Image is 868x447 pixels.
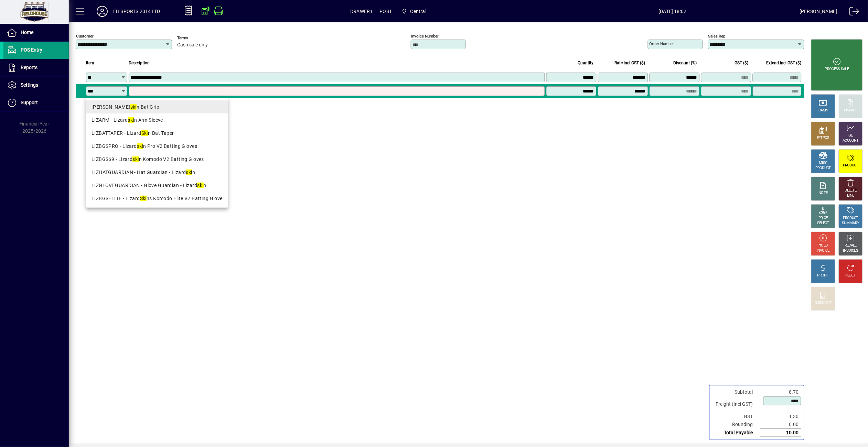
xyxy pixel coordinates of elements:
a: Home [3,24,69,41]
span: Terms [177,36,218,40]
div: PROCESS SALE [825,67,849,72]
div: [PERSON_NAME] [800,6,837,17]
mat-option: LIZHATGUARDIAN - Hat Guardian - Lizardskin [86,166,228,179]
span: Reports [21,65,37,70]
div: INVOICES [843,248,858,253]
span: DRAWER1 [350,6,373,17]
div: PRODUCT [815,166,831,171]
td: Rounding [712,421,760,429]
td: 0.00 [760,421,801,429]
div: [PERSON_NAME] n Bat Grip [92,103,223,111]
em: ski [130,104,137,110]
mat-option: LIZBGS69 - Lizardskin Komodo V2 Batting Gloves [86,153,228,166]
td: Subtotal [712,388,760,396]
span: Description [129,59,150,67]
div: CASH [819,108,828,113]
em: ski [132,156,139,162]
div: NOTE [819,190,828,196]
em: ski [128,117,134,123]
span: Central [399,5,429,18]
mat-label: Order number [650,41,674,46]
span: Settings [21,82,38,88]
div: RECALL [845,243,857,248]
div: RESET [846,273,856,278]
div: LINE [847,193,854,198]
a: Reports [3,59,69,76]
div: PRODUCT [843,163,858,168]
div: DELETE [845,188,857,193]
div: LIZBGS69 - Lizard n Komodo V2 Batting Gloves [92,156,223,163]
span: POS1 [380,6,392,17]
span: Extend incl GST ($) [767,59,802,67]
span: Home [21,30,33,35]
mat-label: Customer [76,34,94,39]
a: Support [3,94,69,111]
span: [DATE] 18:02 [546,6,800,17]
div: LIZARM - Lizard n Arm Sleeve [92,117,223,124]
a: Settings [3,77,69,94]
em: ski [186,170,192,175]
a: Logout [844,1,859,24]
div: FH SPORTS 2014 LTD [113,6,160,17]
mat-option: LIZGLOVEGUARDIAN - Glove Guardian - Lizardskin [86,179,228,192]
td: 8.70 [760,388,801,396]
div: LIZBGSELITE - Lizard ns Komodo Elite V2 Batting Glove [92,195,223,202]
div: INVOICE [817,248,829,253]
td: Freight (Incl GST) [712,396,760,413]
em: ski [197,183,203,188]
em: Ski [140,196,147,201]
div: HOLD [819,243,828,248]
div: MISC [819,161,827,166]
mat-label: Sales rep [708,34,726,39]
div: GL [849,133,853,138]
div: PRICE [819,216,828,221]
mat-option: LIZ - Lizardskin Bat Grip [86,100,228,113]
em: ski [137,143,143,149]
div: EFTPOS [817,135,830,141]
td: Total Payable [712,429,760,437]
div: DISCOUNT [815,301,832,306]
div: PROFIT [817,273,829,278]
em: Ski [141,130,148,136]
td: 10.00 [760,429,801,437]
span: Item [86,59,94,67]
span: GST ($) [735,59,749,67]
div: PRODUCT [843,216,858,221]
td: GST [712,413,760,421]
span: Rate incl GST ($) [615,59,645,67]
mat-option: LIZBGSPRO - Lizardskin Pro V2 Batting Gloves [86,140,228,153]
div: LIZHATGUARDIAN - Hat Guardian - Lizard n [92,169,223,176]
div: CHARGE [844,108,858,113]
span: Cash sale only [177,42,208,48]
span: POS Entry [21,47,42,53]
div: LIZGLOVEGUARDIAN - Glove Guardian - Lizard n [92,182,223,189]
mat-option: LIZBGSELITE - Lizard Skins Komodo Elite V2 Batting Glove [86,192,228,205]
td: 1.30 [760,413,801,421]
button: Profile [91,5,113,18]
mat-option: LIZARM - Lizardskin Arm Sleeve [86,113,228,127]
div: SELECT [817,221,829,226]
div: ACCOUNT [843,138,859,143]
div: LIZBGSPRO - Lizard n Pro V2 Batting Gloves [92,143,223,150]
span: Support [21,100,38,105]
span: Central [410,6,426,17]
div: LIZBATTAPER - Lizard n Bat Taper [92,130,223,137]
mat-option: LIZBATTAPER - Lizard Skin Bat Taper [86,127,228,140]
span: Discount (%) [674,59,697,67]
span: Quantity [578,59,594,67]
mat-label: Invoice number [411,34,439,39]
div: SUMMARY [842,221,859,226]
